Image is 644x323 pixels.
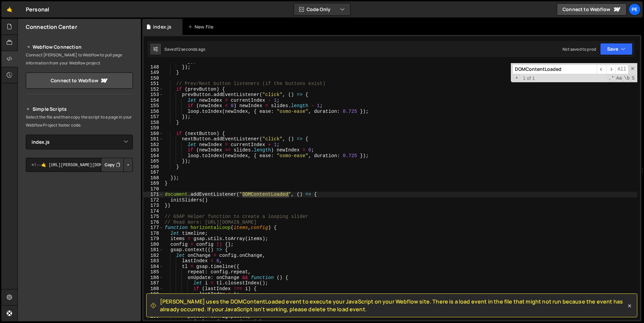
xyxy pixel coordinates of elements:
[144,203,163,209] div: 173
[26,158,133,172] textarea: <!--🤙 [URL][PERSON_NAME][DOMAIN_NAME]> <script>document.addEventListener("DOMContentLoaded", func...
[144,280,163,286] div: 187
[144,209,163,214] div: 174
[144,164,163,170] div: 166
[600,43,633,55] button: Save
[144,258,163,264] div: 183
[144,70,163,76] div: 149
[101,158,124,172] button: Copy
[144,253,163,259] div: 182
[520,76,538,81] span: 1 of 1
[26,5,49,13] div: Personal
[144,314,163,319] div: 193
[144,92,163,98] div: 153
[144,275,163,281] div: 186
[144,236,163,242] div: 179
[144,81,163,87] div: 151
[164,46,205,52] div: Saved
[144,231,163,236] div: 178
[144,269,163,275] div: 185
[26,43,133,51] h2: Webflow Connection
[144,264,163,270] div: 184
[26,73,133,89] a: Connect to Webflow
[144,131,163,137] div: 160
[615,64,629,74] span: Alt-Enter
[144,286,163,292] div: 188
[144,114,163,120] div: 157
[144,303,163,308] div: 191
[144,64,163,70] div: 148
[144,87,163,92] div: 152
[26,183,133,243] iframe: YouTube video player
[153,24,171,30] div: index.js
[606,64,615,74] span: ​
[144,175,163,181] div: 168
[144,158,163,164] div: 165
[144,197,163,203] div: 172
[562,46,596,52] div: Not saved to prod
[513,75,520,81] span: Toggle Replace mode
[144,220,163,225] div: 176
[144,308,163,314] div: 192
[144,186,163,192] div: 170
[26,23,77,31] h2: Connection Center
[144,297,163,303] div: 190
[144,120,163,126] div: 158
[144,142,163,148] div: 162
[144,291,163,297] div: 189
[144,170,163,175] div: 167
[1,1,18,17] a: 🤙
[144,147,163,153] div: 163
[144,247,163,253] div: 181
[144,103,163,109] div: 155
[144,225,163,231] div: 177
[144,125,163,131] div: 159
[26,105,133,113] h2: Simple Scripts
[144,192,163,197] div: 171
[176,46,205,52] div: 12 seconds ago
[597,64,606,74] span: ​
[144,76,163,81] div: 150
[557,3,627,15] a: Connect to Webflow
[513,64,597,74] input: Search for
[144,109,163,114] div: 156
[188,24,216,30] div: New File
[26,113,133,129] p: Select the file and then copy the script to a page in your Webflow Project footer code.
[144,136,163,142] div: 161
[26,248,133,308] iframe: YouTube video player
[144,181,163,186] div: 169
[629,3,641,15] a: Pe
[26,51,133,67] p: Connect [PERSON_NAME] to Webflow to pull page information from your Webflow project
[160,298,626,313] span: [PERSON_NAME] uses the DOMContentLoaded event to execute your JavaScript on your Webflow site. Th...
[144,242,163,247] div: 180
[615,75,623,82] span: CaseSensitive Search
[294,3,350,15] button: Code Only
[608,75,615,82] span: RegExp Search
[144,214,163,220] div: 175
[623,75,630,82] span: Whole Word Search
[144,153,163,159] div: 164
[631,75,635,82] span: Search In Selection
[101,158,133,172] div: Button group with nested dropdown
[144,98,163,103] div: 154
